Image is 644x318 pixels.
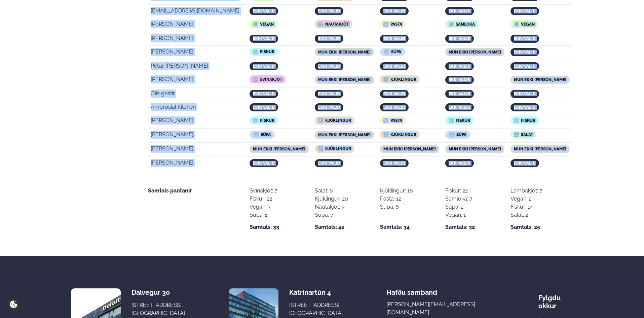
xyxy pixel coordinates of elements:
[318,36,340,41] span: ekki valið
[449,9,470,13] span: ekki valið
[253,77,258,82] img: icon img
[383,92,405,96] span: ekki valið
[386,301,495,317] a: [PERSON_NAME][EMAIL_ADDRESS][DOMAIN_NAME]
[250,211,277,219] div: Súpa: 1
[148,187,192,194] strong: Samtals pantanir
[380,223,410,231] strong: Samtals: 34
[315,211,348,219] div: Súpa: 7
[390,22,402,27] span: Pasta
[318,22,324,27] img: icon img
[514,105,536,110] span: ekki valið
[445,211,472,219] div: Vegan: 1
[148,102,246,114] td: Ambrosial Kitchen
[250,203,277,211] div: Vegan: 3
[514,22,519,27] img: icon img
[521,132,533,137] span: Salat
[449,118,454,123] img: icon img
[253,105,275,110] span: ekki valið
[449,92,470,96] span: ekki valið
[383,147,436,151] span: mun ekki [PERSON_NAME]
[148,5,246,18] td: [EMAIL_ADDRESS][DOMAIN_NAME]
[253,49,258,55] img: icon img
[260,118,274,123] span: Fiskur
[514,9,536,13] span: ekki valið
[510,211,542,219] div: Salat: 2
[456,22,475,27] span: Samloka
[318,77,371,82] span: mun ekki [PERSON_NAME]
[131,288,185,296] div: Dalvegur 30
[253,9,275,13] span: ekki valið
[289,301,343,317] div: [STREET_ADDRESS], [GEOGRAPHIC_DATA]
[325,146,351,151] span: Kjúklingur
[510,203,542,211] div: Fiskur: 14
[449,50,501,55] span: mun ekki [PERSON_NAME]
[383,105,405,110] span: ekki valið
[148,129,246,143] td: [PERSON_NAME]
[148,19,246,32] td: [PERSON_NAME]
[148,33,246,46] td: [PERSON_NAME]
[445,187,472,195] div: Fiskur: 22
[261,132,271,137] span: Súpa
[289,288,343,296] div: Katrínartún 4
[7,297,21,311] a: Cookie settings
[318,50,371,55] span: mun ekki [PERSON_NAME]
[445,203,472,211] div: Súpa: 2
[318,92,340,96] span: ekki valið
[148,74,246,87] td: [PERSON_NAME]
[148,46,246,60] td: [PERSON_NAME]
[383,132,389,137] img: icon img
[253,22,258,27] img: icon img
[254,132,259,137] img: icon img
[250,223,279,231] strong: Samtals: 33
[318,9,340,13] span: ekki valið
[148,157,246,170] td: [PERSON_NAME]
[325,22,349,27] span: Nautakjöt
[449,147,501,151] span: mun ekki [PERSON_NAME]
[449,22,454,27] img: icon img
[148,88,246,101] td: Olis gestir
[260,77,282,82] span: Svínakjöt
[449,64,470,69] span: ekki valið
[514,64,536,69] span: ekki valið
[315,223,344,231] strong: Samtals: 42
[383,9,405,13] span: ekki valið
[148,61,246,73] td: Pétur [PERSON_NAME]
[253,147,305,151] span: mun ekki [PERSON_NAME]
[380,203,413,211] div: Súpa: 6
[318,161,340,166] span: ekki valið
[318,146,324,151] img: icon img
[318,118,324,123] img: icon img
[383,161,405,166] span: ekki valið
[514,161,536,166] span: ekki valið
[131,301,185,317] div: [STREET_ADDRESS], [GEOGRAPHIC_DATA]
[510,195,542,203] div: Vegan: 2
[449,77,470,82] span: ekki valið
[383,22,389,27] img: icon img
[253,161,275,166] span: ekki valið
[148,143,246,157] td: [PERSON_NAME]
[386,283,437,296] span: Hafðu samband
[315,187,348,195] div: Salat: 6
[253,118,258,123] img: icon img
[380,187,413,195] div: Kjúklingur: 16
[315,203,348,211] div: Nautakjöt: 9
[514,77,566,82] span: mun ekki [PERSON_NAME]
[521,118,535,123] span: Fiskur
[318,105,340,110] span: ekki valið
[383,36,405,41] span: ekki valið
[253,64,275,69] span: ekki valið
[521,22,535,27] span: Vegan
[383,64,405,69] span: ekki valið
[514,50,536,55] span: ekki valið
[383,77,389,82] img: icon img
[325,118,351,123] span: Kjúklingur
[318,133,371,137] span: mun ekki [PERSON_NAME]
[445,195,472,203] div: Samloka: 7
[250,187,277,195] div: Svínakjöt: 7
[456,132,466,137] span: Súpa
[514,118,519,123] img: icon img
[538,288,573,310] div: Fylgdu okkur
[318,64,340,69] span: ekki valið
[253,92,275,96] span: ekki valið
[250,195,277,203] div: Fiskur: 22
